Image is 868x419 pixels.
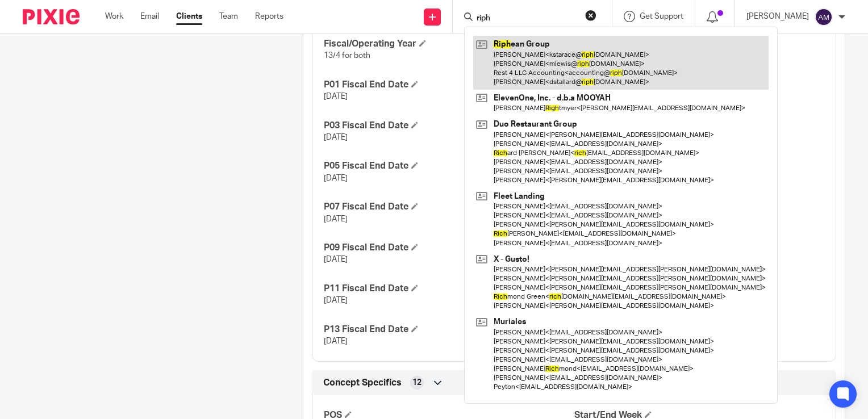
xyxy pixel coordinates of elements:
a: Team [219,11,238,22]
img: svg%3E [815,8,833,26]
a: Work [105,11,123,22]
span: 12 [412,377,422,388]
span: [DATE] [324,215,348,223]
button: Clear [585,10,596,21]
h4: P03 Fiscal End Date [324,120,574,132]
a: Reports [255,11,283,22]
h4: P01 Fiscal End Date [324,79,574,91]
h4: P05 Fiscal End Date [324,160,574,172]
span: [DATE] [324,174,348,182]
img: Pixie [23,9,80,24]
h4: P07 Fiscal End Date [324,201,574,213]
span: [DATE] [324,93,348,100]
input: Search [475,14,578,24]
h4: P11 Fiscal End Date [324,283,574,295]
h4: Fiscal/Operating Year [324,38,574,50]
h4: P09 Fiscal End Date [324,242,574,254]
h4: P13 Fiscal End Date [324,324,574,336]
span: [DATE] [324,296,348,304]
a: Clients [176,11,202,22]
a: Email [140,11,159,22]
span: [DATE] [324,337,348,345]
span: 13/4 for both [324,52,370,60]
span: [DATE] [324,255,348,263]
span: [DATE] [324,133,348,141]
p: [PERSON_NAME] [746,11,809,22]
span: Concept Specifics [323,377,402,389]
span: Get Support [640,12,683,20]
